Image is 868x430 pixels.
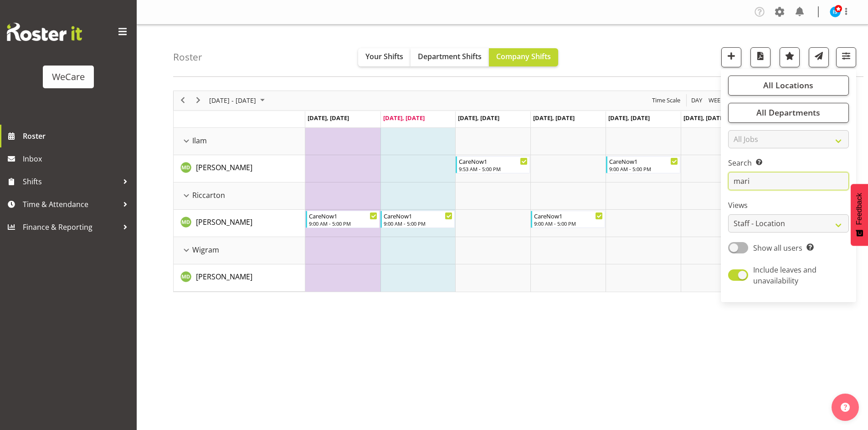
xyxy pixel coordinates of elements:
img: Rosterit website logo [7,23,82,41]
span: Inbox [23,152,132,166]
td: Marie-Claire Dickson-Bakker resource [174,264,305,292]
div: CareNow1 [384,211,452,220]
span: [DATE], [DATE] [683,114,725,122]
td: Ilam resource [174,128,305,155]
button: Company Shifts [489,48,558,66]
span: Day [690,95,703,106]
div: 9:00 AM - 5:00 PM [609,165,678,172]
button: Download a PDF of the roster according to the set date range. [750,47,770,67]
img: help-xxl-2.png [841,403,850,412]
span: Time Scale [651,95,681,106]
a: [PERSON_NAME] [196,217,252,228]
div: Marie-Claire Dickson-Bakker"s event - CareNow1 Begin From Wednesday, September 24, 2025 at 9:53:0... [456,156,530,173]
span: Include leaves and unavailability [753,265,817,286]
img: isabel-simcox10849.jpg [830,6,841,17]
div: Marie-Claire Dickson-Bakker"s event - CareNow1 Begin From Monday, September 22, 2025 at 9:00:00 A... [306,211,380,228]
button: Time Scale [651,95,682,106]
button: Timeline Week [707,95,726,106]
table: Timeline Week of September 23, 2025 [305,128,831,292]
button: Your Shifts [358,48,411,66]
span: [DATE], [DATE] [458,114,499,122]
span: [DATE], [DATE] [383,114,425,122]
span: All Departments [756,107,820,118]
a: [PERSON_NAME] [196,271,252,282]
div: 9:00 AM - 5:00 PM [309,220,378,227]
span: [DATE] - [DATE] [208,95,257,106]
div: previous period [175,91,190,110]
button: Feedback - Show survey [851,184,868,246]
button: All Locations [728,76,849,96]
span: Company Shifts [496,51,551,61]
button: Next [192,95,205,106]
td: Wigram resource [174,237,305,264]
span: Roster [23,129,132,143]
div: Timeline Week of September 23, 2025 [173,91,832,292]
span: [DATE], [DATE] [308,114,349,122]
span: All Locations [763,80,813,91]
td: Riccarton resource [174,182,305,210]
button: All Departments [728,103,849,123]
div: 9:53 AM - 5:00 PM [459,165,528,172]
div: WeCare [52,70,85,84]
span: [DATE], [DATE] [608,114,650,122]
h4: Roster [173,52,202,62]
span: Your Shifts [365,51,403,61]
div: September 22 - 28, 2025 [206,91,270,110]
div: Marie-Claire Dickson-Bakker"s event - CareNow1 Begin From Tuesday, September 23, 2025 at 9:00:00 ... [380,211,455,228]
span: Ilam [192,135,207,146]
span: Department Shifts [418,51,482,61]
label: Views [728,200,849,211]
a: [PERSON_NAME] [196,162,252,173]
div: CareNow1 [459,157,528,166]
button: Previous [177,95,189,106]
span: Feedback [855,193,863,225]
span: Show all users [753,243,802,253]
button: September 2025 [208,95,269,106]
button: Department Shifts [411,48,489,66]
button: Add a new shift [721,47,741,67]
td: Marie-Claire Dickson-Bakker resource [174,155,305,182]
div: 9:00 AM - 5:00 PM [384,220,452,227]
span: [DATE], [DATE] [533,114,575,122]
button: Highlight an important date within the roster. [780,47,800,67]
div: CareNow1 [309,211,378,220]
span: Finance & Reporting [23,220,118,234]
div: 9:00 AM - 5:00 PM [534,220,603,227]
div: Marie-Claire Dickson-Bakker"s event - CareNow1 Begin From Friday, September 26, 2025 at 9:00:00 A... [606,156,680,173]
span: Riccarton [192,190,225,201]
button: Send a list of all shifts for the selected filtered period to all rostered employees. [809,47,829,67]
label: Search [728,157,849,168]
span: [PERSON_NAME] [196,162,252,172]
div: CareNow1 [534,211,603,220]
span: Wigram [192,244,219,255]
div: next period [190,91,206,110]
span: [PERSON_NAME] [196,217,252,227]
div: Marie-Claire Dickson-Bakker"s event - CareNow1 Begin From Thursday, September 25, 2025 at 9:00:00... [531,211,605,228]
div: CareNow1 [609,157,678,166]
span: Shifts [23,175,118,188]
span: [PERSON_NAME] [196,272,252,282]
input: Search [728,172,849,190]
button: Filter Shifts [836,47,856,67]
span: Time & Attendance [23,197,118,211]
button: Timeline Day [690,95,704,106]
td: Marie-Claire Dickson-Bakker resource [174,210,305,237]
span: Week [708,95,725,106]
